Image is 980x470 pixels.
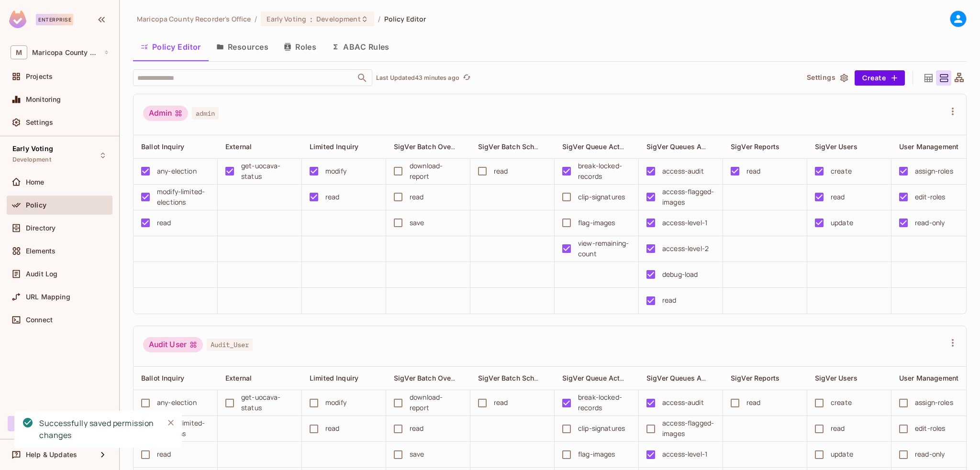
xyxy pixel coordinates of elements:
div: modify-limited-elections [157,186,210,208]
span: Ballot Inquiry [141,374,184,382]
div: download-report [410,392,462,413]
span: Settings [26,119,53,126]
div: assign-roles [915,166,953,176]
span: M [11,45,27,59]
div: read [831,192,845,202]
span: admin [192,107,219,120]
div: get-uocava-status [241,392,294,413]
span: Early Voting [12,145,53,153]
div: read [494,166,508,176]
div: modify [325,397,346,408]
span: Audit_User [207,339,253,351]
div: modify-limited-elections [157,418,210,439]
span: Audit Log [26,270,57,278]
div: Admin [143,106,188,121]
div: debug-load [662,269,698,280]
div: read [157,449,171,459]
div: any-election [157,166,197,176]
span: User Management [899,142,958,151]
div: clip-signatures [578,423,625,434]
span: refresh [463,73,471,83]
div: save [410,218,424,228]
div: create [831,166,852,176]
div: Enterprise [36,14,73,25]
p: Last Updated 43 minutes ago [376,74,459,82]
button: Settings [803,70,851,86]
div: read [746,397,761,408]
span: SigVer Batch Overview [394,142,469,151]
span: Workspace: Maricopa County Recorder's Office [32,49,99,56]
div: get-uocava-status [241,161,294,182]
div: access-flagged-images [662,186,715,208]
span: External [225,374,252,382]
span: Click to refresh data [459,72,473,84]
div: any-election [157,397,197,408]
div: save [410,449,424,459]
span: Projects [26,73,53,80]
span: Policy Editor [384,14,426,23]
button: ABAC Rules [324,35,397,59]
span: : [310,15,313,23]
li: / [378,14,380,23]
div: break-locked-records [578,392,631,413]
span: Limited Inquiry [310,142,358,151]
span: SigVer Batch Overview [394,373,469,383]
span: Directory [26,224,56,232]
div: access-audit [662,397,704,408]
span: Monitoring [26,96,61,103]
li: / [255,14,257,23]
button: Create [855,70,905,86]
span: SigVer Queue Actions [562,373,634,383]
span: Early Voting [267,14,306,23]
div: update [831,449,853,459]
div: access-level-1 [662,218,707,228]
div: access-flagged-images [662,418,715,439]
div: assign-roles [915,397,953,408]
img: SReyMgAAAABJRU5ErkJggg== [9,11,26,28]
span: Elements [26,247,56,255]
span: SigVer Reports [731,142,780,151]
div: access-level-2 [662,243,709,254]
div: read [831,423,845,434]
span: SigVer Batch Scheduling [478,142,558,151]
span: SigVer Reports [731,374,780,382]
span: SigVer Queue Actions [562,142,634,151]
div: update [831,218,853,228]
div: flag-images [578,218,615,228]
span: SigVer Users [815,374,857,382]
span: SigVer Queues Access [646,142,721,151]
div: clip-signatures [578,192,625,202]
span: Development [12,156,51,164]
span: External [225,142,252,151]
div: read [494,397,508,408]
div: break-locked-records [578,161,631,182]
span: SigVer Queues Access [646,373,721,383]
span: SigVer Batch Scheduling [478,373,558,383]
div: read-only [915,449,945,459]
div: read [410,192,424,202]
button: Resources [209,35,276,59]
button: Close [164,415,178,430]
span: Ballot Inquiry [141,142,184,151]
span: Policy [26,201,46,209]
div: flag-images [578,449,615,459]
div: access-audit [662,166,704,176]
button: Open [356,71,369,85]
div: edit-roles [915,192,946,202]
div: download-report [410,161,462,182]
div: Successfully saved permission changes [39,417,156,441]
div: read [746,166,761,176]
span: Limited Inquiry [310,374,358,382]
button: Policy Editor [133,35,209,59]
button: refresh [461,72,473,84]
div: edit-roles [915,423,946,434]
div: view-remaining-count [578,238,631,259]
div: read [157,218,171,228]
div: read [325,192,340,202]
div: modify [325,166,346,176]
span: SigVer Users [815,142,857,151]
span: URL Mapping [26,293,70,301]
div: read [325,423,340,434]
span: Development [316,14,360,23]
div: Audit User [143,337,203,352]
